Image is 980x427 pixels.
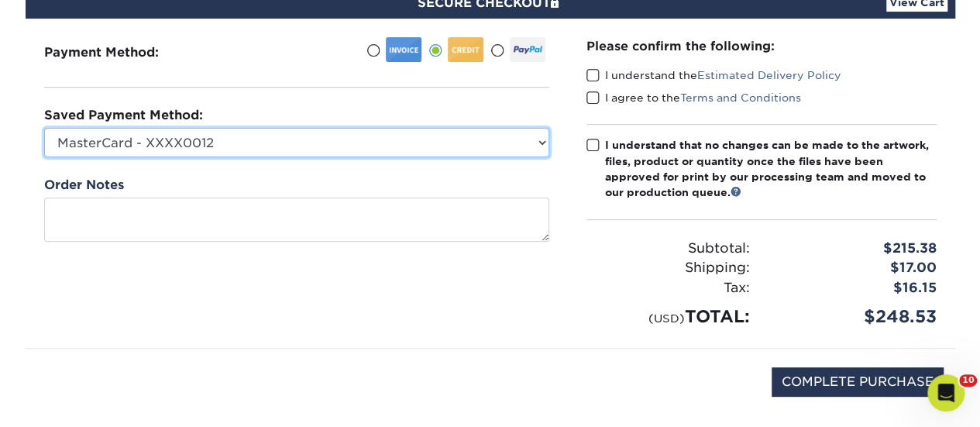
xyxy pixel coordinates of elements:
h3: Payment Method: [44,45,197,60]
label: Order Notes [44,176,124,195]
div: $16.15 [762,278,948,298]
a: Terms and Conditions [680,91,801,104]
div: I understand that no changes can be made to the artwork, files, product or quantity once the file... [605,137,937,201]
img: DigiCert Secured Site Seal [37,367,115,413]
div: Tax: [575,278,762,298]
div: $17.00 [762,258,948,278]
label: I understand the [586,67,841,83]
label: Saved Payment Method: [44,106,203,125]
div: Shipping: [575,258,762,278]
div: $248.53 [762,304,948,329]
a: Estimated Delivery Policy [697,69,841,81]
small: (USD) [648,312,685,325]
label: I agree to the [586,90,801,105]
div: TOTAL: [575,304,762,329]
input: COMPLETE PURCHASE [772,367,944,397]
span: 10 [959,374,977,387]
div: $215.38 [762,239,948,259]
iframe: Intercom live chat [927,374,965,412]
div: Please confirm the following: [586,37,937,55]
iframe: Google Customer Reviews [4,380,132,422]
div: Subtotal: [575,239,762,259]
